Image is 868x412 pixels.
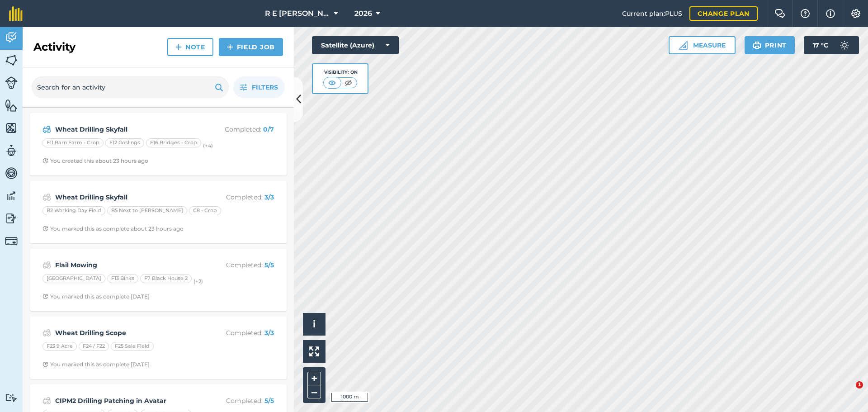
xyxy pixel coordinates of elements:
p: Completed : [202,124,274,134]
span: R E [PERSON_NAME] [265,8,330,19]
strong: 5 / 5 [264,397,274,405]
img: Ruler icon [679,41,688,50]
img: Clock with arrow pointing clockwise [42,294,48,299]
span: 1 [856,381,863,388]
span: 17 ° C [813,36,828,54]
p: Completed : [202,396,274,406]
img: svg+xml;base64,PD94bWwgdmVyc2lvbj0iMS4wIiBlbmNvZGluZz0idXRmLTgiPz4KPCEtLSBHZW5lcmF0b3I6IEFkb2JlIE... [5,144,18,157]
img: svg+xml;base64,PD94bWwgdmVyc2lvbj0iMS4wIiBlbmNvZGluZz0idXRmLTgiPz4KPCEtLSBHZW5lcmF0b3I6IEFkb2JlIE... [5,31,18,44]
p: Completed : [202,260,274,270]
img: svg+xml;base64,PD94bWwgdmVyc2lvbj0iMS4wIiBlbmNvZGluZz0idXRmLTgiPz4KPCEtLSBHZW5lcmF0b3I6IEFkb2JlIE... [5,235,18,247]
div: You marked this as complete [DATE] [42,293,150,300]
strong: Wheat Drilling Skyfall [55,192,198,202]
img: svg+xml;base64,PHN2ZyB4bWxucz0iaHR0cDovL3d3dy53My5vcmcvMjAwMC9zdmciIHdpZHRoPSIxOSIgaGVpZ2h0PSIyNC... [215,82,223,93]
button: Measure [669,36,736,54]
span: 2026 [354,8,372,19]
div: You marked this as complete about 23 hours ago [42,225,184,232]
div: F24 / F22 [79,342,109,351]
img: svg+xml;base64,PHN2ZyB4bWxucz0iaHR0cDovL3d3dy53My5vcmcvMjAwMC9zdmciIHdpZHRoPSI1NiIgaGVpZ2h0PSI2MC... [5,99,18,112]
img: svg+xml;base64,PD94bWwgdmVyc2lvbj0iMS4wIiBlbmNvZGluZz0idXRmLTgiPz4KPCEtLSBHZW5lcmF0b3I6IEFkb2JlIE... [5,166,18,180]
p: Completed : [202,192,274,202]
div: B5 Next to [PERSON_NAME] [107,206,187,215]
a: Wheat Drilling ScopeCompleted: 3/3F23 9 AcreF24 / F22F25 Sale FieldClock with arrow pointing cloc... [35,322,281,374]
img: Clock with arrow pointing clockwise [42,226,48,232]
div: C8 - Crop [189,206,221,215]
img: svg+xml;base64,PHN2ZyB4bWxucz0iaHR0cDovL3d3dy53My5vcmcvMjAwMC9zdmciIHdpZHRoPSIxNCIgaGVpZ2h0PSIyNC... [227,42,233,52]
strong: 3 / 3 [264,193,274,201]
div: Visibility: On [323,69,358,76]
button: 17 °C [804,36,859,54]
div: F11 Barn Farm - Crop [42,138,104,147]
img: svg+xml;base64,PD94bWwgdmVyc2lvbj0iMS4wIiBlbmNvZGluZz0idXRmLTgiPz4KPCEtLSBHZW5lcmF0b3I6IEFkb2JlIE... [835,36,854,54]
strong: 5 / 5 [264,261,274,269]
div: F12 Goslings [105,138,144,147]
div: F13 Binks [107,274,138,283]
button: Print [745,36,795,54]
input: Search for an activity [32,76,229,98]
img: svg+xml;base64,PD94bWwgdmVyc2lvbj0iMS4wIiBlbmNvZGluZz0idXRmLTgiPz4KPCEtLSBHZW5lcmF0b3I6IEFkb2JlIE... [5,212,18,225]
div: You marked this as complete [DATE] [42,361,150,368]
h2: Activity [33,40,75,54]
div: F7 Black House 2 [140,274,192,283]
a: Note [167,38,213,56]
img: svg+xml;base64,PHN2ZyB4bWxucz0iaHR0cDovL3d3dy53My5vcmcvMjAwMC9zdmciIHdpZHRoPSI1NiIgaGVpZ2h0PSI2MC... [5,121,18,135]
button: Satellite (Azure) [312,36,399,54]
img: svg+xml;base64,PD94bWwgdmVyc2lvbj0iMS4wIiBlbmNvZGluZz0idXRmLTgiPz4KPCEtLSBHZW5lcmF0b3I6IEFkb2JlIE... [42,395,51,406]
img: svg+xml;base64,PD94bWwgdmVyc2lvbj0iMS4wIiBlbmNvZGluZz0idXRmLTgiPz4KPCEtLSBHZW5lcmF0b3I6IEFkb2JlIE... [5,189,18,203]
button: i [303,313,325,336]
button: + [307,372,321,385]
img: A question mark icon [800,9,811,18]
strong: Wheat Drilling Skyfall [55,124,198,134]
div: [GEOGRAPHIC_DATA] [42,274,105,283]
button: – [307,385,321,398]
strong: 0 / 7 [263,125,274,133]
img: svg+xml;base64,PD94bWwgdmVyc2lvbj0iMS4wIiBlbmNvZGluZz0idXRmLTgiPz4KPCEtLSBHZW5lcmF0b3I6IEFkb2JlIE... [42,124,51,135]
p: Completed : [202,328,274,338]
img: svg+xml;base64,PHN2ZyB4bWxucz0iaHR0cDovL3d3dy53My5vcmcvMjAwMC9zdmciIHdpZHRoPSIxNyIgaGVpZ2h0PSIxNy... [826,8,835,19]
img: svg+xml;base64,PD94bWwgdmVyc2lvbj0iMS4wIiBlbmNvZGluZz0idXRmLTgiPz4KPCEtLSBHZW5lcmF0b3I6IEFkb2JlIE... [42,192,51,203]
a: Wheat Drilling SkyfallCompleted: 3/3B2 Working Day FieldB5 Next to [PERSON_NAME]C8 - CropClock wi... [35,186,281,238]
span: Current plan : PLUS [622,9,682,19]
span: Filters [252,82,278,92]
button: Filters [233,76,285,98]
strong: CIPM2 Drilling Patching in Avatar [55,396,198,406]
a: Field Job [219,38,283,56]
img: Clock with arrow pointing clockwise [42,158,48,164]
img: svg+xml;base64,PHN2ZyB4bWxucz0iaHR0cDovL3d3dy53My5vcmcvMjAwMC9zdmciIHdpZHRoPSI1NiIgaGVpZ2h0PSI2MC... [5,53,18,67]
div: F25 Sale Field [111,342,154,351]
span: i [313,318,316,330]
img: svg+xml;base64,PD94bWwgdmVyc2lvbj0iMS4wIiBlbmNvZGluZz0idXRmLTgiPz4KPCEtLSBHZW5lcmF0b3I6IEFkb2JlIE... [42,260,51,270]
div: F16 Bridges - Crop [146,138,201,147]
div: You created this about 23 hours ago [42,157,148,165]
a: Flail MowingCompleted: 5/5[GEOGRAPHIC_DATA]F13 BinksF7 Black House 2(+2)Clock with arrow pointing... [35,254,281,306]
img: A cog icon [850,9,861,18]
a: Change plan [689,6,758,21]
img: svg+xml;base64,PHN2ZyB4bWxucz0iaHR0cDovL3d3dy53My5vcmcvMjAwMC9zdmciIHdpZHRoPSIxOSIgaGVpZ2h0PSIyNC... [753,40,761,51]
img: svg+xml;base64,PD94bWwgdmVyc2lvbj0iMS4wIiBlbmNvZGluZz0idXRmLTgiPz4KPCEtLSBHZW5lcmF0b3I6IEFkb2JlIE... [5,76,18,89]
small: (+ 4 ) [203,142,213,149]
img: svg+xml;base64,PD94bWwgdmVyc2lvbj0iMS4wIiBlbmNvZGluZz0idXRmLTgiPz4KPCEtLSBHZW5lcmF0b3I6IEFkb2JlIE... [5,393,18,402]
div: F23 9 Acre [42,342,77,351]
img: fieldmargin Logo [9,6,23,21]
a: Wheat Drilling SkyfallCompleted: 0/7F11 Barn Farm - CropF12 GoslingsF16 Bridges - Crop(+4)Clock w... [35,118,281,170]
img: svg+xml;base64,PHN2ZyB4bWxucz0iaHR0cDovL3d3dy53My5vcmcvMjAwMC9zdmciIHdpZHRoPSI1MCIgaGVpZ2h0PSI0MC... [326,78,338,87]
img: svg+xml;base64,PHN2ZyB4bWxucz0iaHR0cDovL3d3dy53My5vcmcvMjAwMC9zdmciIHdpZHRoPSI1MCIgaGVpZ2h0PSI0MC... [343,78,354,87]
strong: Wheat Drilling Scope [55,328,198,338]
img: svg+xml;base64,PHN2ZyB4bWxucz0iaHR0cDovL3d3dy53My5vcmcvMjAwMC9zdmciIHdpZHRoPSIxNCIgaGVpZ2h0PSIyNC... [175,42,182,52]
small: (+ 2 ) [193,278,203,284]
img: svg+xml;base64,PD94bWwgdmVyc2lvbj0iMS4wIiBlbmNvZGluZz0idXRmLTgiPz4KPCEtLSBHZW5lcmF0b3I6IEFkb2JlIE... [42,327,51,338]
strong: Flail Mowing [55,260,198,270]
img: Four arrows, one pointing top left, one top right, one bottom right and the last bottom left [309,346,319,356]
div: B2 Working Day Field [42,206,105,215]
iframe: Intercom live chat [837,381,859,403]
strong: 3 / 3 [264,329,274,337]
img: Clock with arrow pointing clockwise [42,361,48,367]
img: Two speech bubbles overlapping with the left bubble in the forefront [774,9,785,18]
